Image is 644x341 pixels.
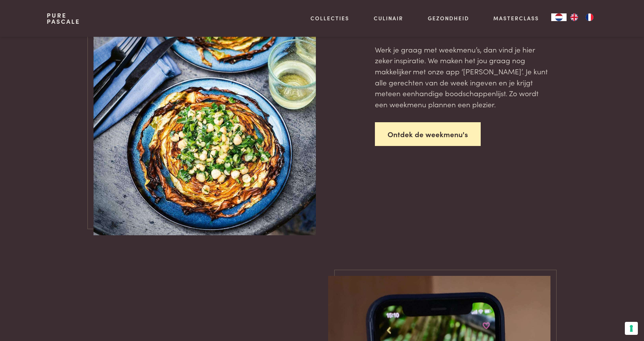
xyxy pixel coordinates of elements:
a: Masterclass [493,14,539,22]
a: NL [551,13,567,21]
button: Uw voorkeuren voor toestemming voor trackingtechnologieën [625,322,638,335]
aside: Language selected: Nederlands [551,13,597,21]
p: Werk je graag met weekmenu’s, dan vind je hier zeker inspiratie. We maken het jou graag nog makke... [375,44,550,110]
a: Gezondheid [428,14,469,22]
div: Language [551,13,567,21]
ul: Language list [567,13,597,21]
a: Collecties [310,14,349,22]
a: PurePascale [47,12,80,25]
a: Ontdek de weekmenu's [375,122,481,146]
a: FR [582,13,597,21]
a: Culinair [374,14,403,22]
a: EN [567,13,582,21]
